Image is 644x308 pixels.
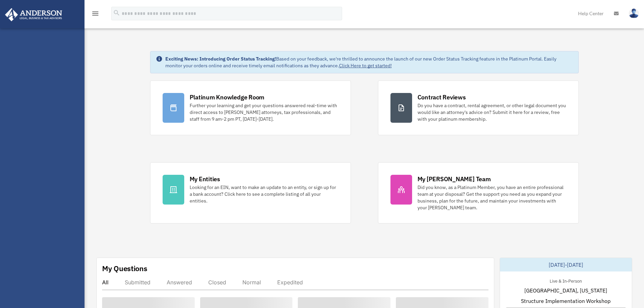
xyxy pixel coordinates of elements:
div: Live & In-Person [544,277,587,284]
a: menu [91,12,99,18]
span: Structure Implementation Workshop [521,297,611,305]
div: Closed [208,279,226,286]
a: Click Here to get started! [339,63,392,69]
div: Expedited [277,279,303,286]
div: Answered [167,279,192,286]
i: menu [91,9,99,18]
i: search [113,9,120,17]
div: My Questions [102,263,147,274]
div: My Entities [190,175,220,183]
div: Platinum Knowledge Room [190,93,265,101]
div: Did you know, as a Platinum Member, you have an entire professional team at your disposal? Get th... [418,184,566,211]
div: [DATE]-[DATE] [500,258,632,271]
div: Further your learning and get your questions answered real-time with direct access to [PERSON_NAM... [190,102,338,122]
div: My [PERSON_NAME] Team [418,175,491,183]
div: Normal [242,279,261,286]
div: Submitted [125,279,150,286]
a: My [PERSON_NAME] Team Did you know, as a Platinum Member, you have an entire professional team at... [378,162,579,223]
div: Based on your feedback, we're thrilled to announce the launch of our new Order Status Tracking fe... [165,55,573,69]
div: Contract Reviews [418,93,466,101]
a: My Entities Looking for an EIN, want to make an update to an entity, or sign up for a bank accoun... [150,162,351,223]
a: Platinum Knowledge Room Further your learning and get your questions answered real-time with dire... [150,80,351,135]
strong: Exciting News: Introducing Order Status Tracking! [165,56,276,62]
a: Contract Reviews Do you have a contract, rental agreement, or other legal document you would like... [378,80,579,135]
div: All [102,279,109,286]
div: Do you have a contract, rental agreement, or other legal document you would like an attorney's ad... [418,102,566,122]
img: User Pic [629,8,639,18]
span: [GEOGRAPHIC_DATA], [US_STATE] [524,286,607,294]
img: Anderson Advisors Platinum Portal [3,8,64,21]
div: Looking for an EIN, want to make an update to an entity, or sign up for a bank account? Click her... [190,184,338,204]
